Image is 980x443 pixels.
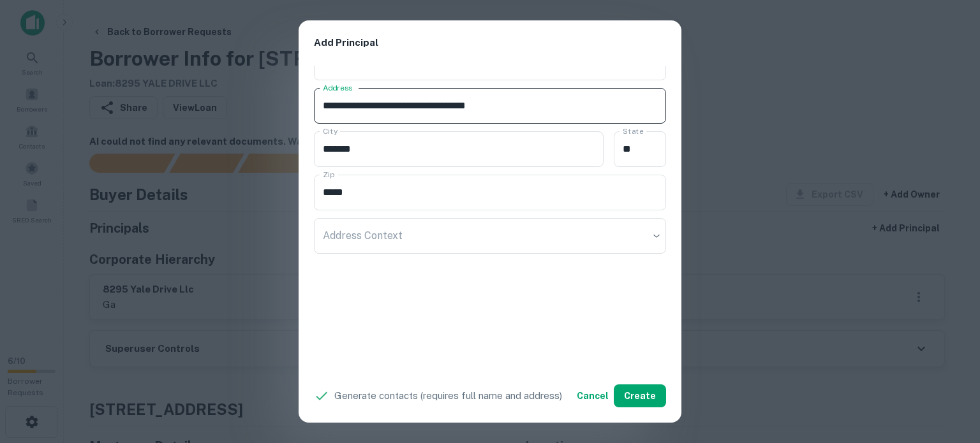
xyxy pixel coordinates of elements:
p: Generate contacts (requires full name and address) [334,388,562,403]
label: State [623,126,643,136]
button: Create [614,384,666,407]
div: ​ [314,218,666,254]
button: Cancel [572,384,614,407]
label: Zip [323,169,334,180]
label: Address [323,82,352,93]
h2: Add Principal [299,20,681,66]
iframe: Chat Widget [916,341,980,402]
label: City [323,126,338,136]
